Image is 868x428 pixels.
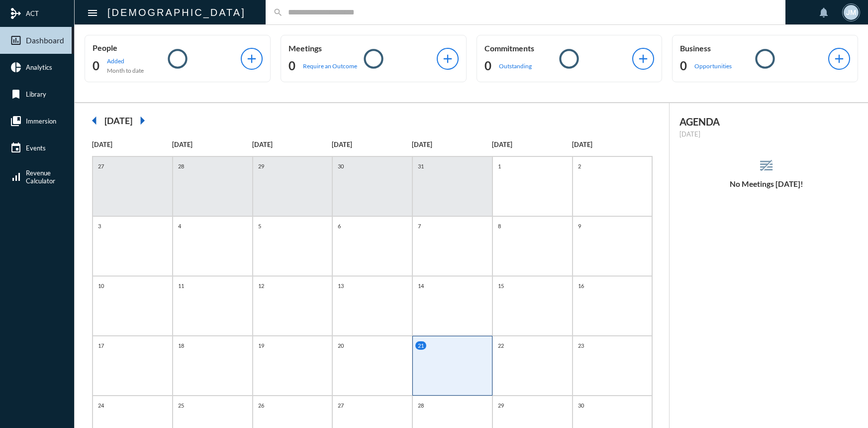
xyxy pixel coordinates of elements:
p: 29 [495,401,506,410]
p: 28 [176,162,187,170]
h5: No Meetings [DATE]! [670,179,863,188]
h2: AGENDA [679,116,853,128]
p: 3 [96,222,103,230]
mat-icon: notifications [818,6,830,18]
p: 20 [335,341,346,350]
p: 28 [415,401,426,410]
p: 17 [96,341,106,350]
p: [DATE] [412,141,492,148]
p: 15 [495,282,506,290]
span: Dashboard [26,36,64,45]
p: 7 [415,222,423,230]
span: Events [26,144,46,152]
p: 11 [176,282,187,290]
mat-icon: event [10,142,22,154]
p: 24 [96,401,106,410]
span: ACT [26,9,39,17]
p: [DATE] [172,141,252,148]
p: 25 [176,401,187,410]
p: [DATE] [492,141,572,148]
p: [DATE] [679,130,853,138]
p: 18 [176,341,187,350]
p: [DATE] [572,141,652,148]
mat-icon: mediation [10,7,22,19]
p: 29 [256,162,267,170]
p: [DATE] [92,141,172,148]
span: Analytics [26,63,52,71]
p: 30 [335,162,346,170]
mat-icon: arrow_left [85,111,104,131]
h2: [DEMOGRAPHIC_DATA] [107,4,246,20]
p: 14 [415,282,426,290]
p: 27 [96,162,106,170]
p: 10 [96,282,106,290]
p: 9 [576,222,583,230]
p: 6 [335,222,343,230]
p: [DATE] [332,141,412,148]
p: 30 [576,401,586,410]
mat-icon: search [273,7,283,17]
mat-icon: signal_cellular_alt [10,171,22,183]
mat-icon: insert_chart_outlined [10,34,22,46]
p: 13 [335,282,346,290]
p: 22 [495,341,506,350]
p: 31 [415,162,426,170]
p: 1 [495,162,503,170]
span: Immersion [26,117,56,125]
p: 19 [256,341,267,350]
p: 4 [176,222,184,230]
p: 21 [415,341,426,350]
span: Library [26,90,46,98]
p: 12 [256,282,267,290]
span: Revenue Calculator [26,169,55,185]
p: 8 [495,222,503,230]
mat-icon: collections_bookmark [10,115,22,127]
p: 27 [335,401,346,410]
mat-icon: arrow_right [132,111,152,131]
mat-icon: reorder [758,157,774,174]
p: 16 [576,282,586,290]
p: [DATE] [252,141,332,148]
mat-icon: pie_chart [10,61,22,73]
button: Toggle sidenav [83,2,102,22]
mat-icon: Side nav toggle icon [87,7,98,19]
div: JM [844,5,859,20]
p: 26 [256,401,267,410]
p: 2 [576,162,583,170]
h2: [DATE] [104,115,132,126]
mat-icon: bookmark [10,88,22,100]
p: 23 [576,341,586,350]
p: 5 [256,222,264,230]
